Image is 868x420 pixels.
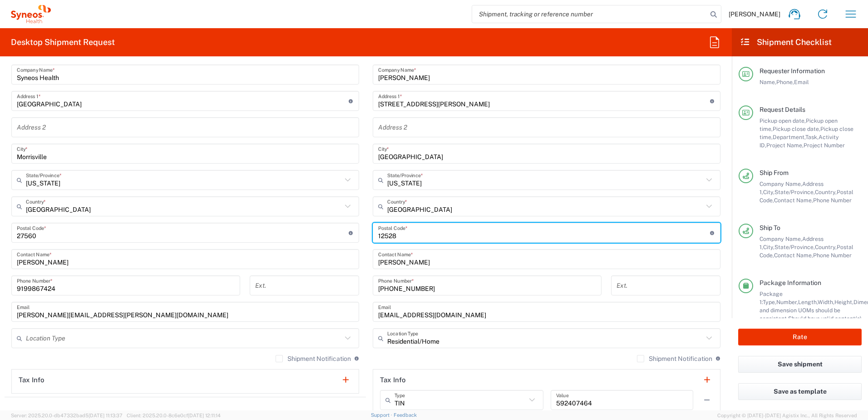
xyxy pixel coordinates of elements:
[19,375,44,385] h2: Tax Info
[11,37,115,48] h2: Desktop Shipment Request
[729,10,780,18] span: [PERSON_NAME]
[773,125,820,132] span: Pickup close date,
[276,355,351,362] label: Shipment Notification
[798,299,818,305] span: Length,
[813,197,852,204] span: Phone Number
[776,299,798,305] span: Number,
[738,356,862,373] button: Save shipment
[834,299,853,305] span: Height,
[759,180,802,187] span: Company Name,
[776,79,794,85] span: Phone,
[759,79,776,85] span: Name,
[89,413,123,418] span: [DATE] 11:13:37
[759,169,789,176] span: Ship From
[759,290,783,305] span: Package 1:
[763,244,774,250] span: City,
[759,224,780,231] span: Ship To
[763,299,776,305] span: Type,
[127,413,221,418] span: Client: 2025.20.0-8c6e0cf
[774,244,815,250] span: State/Province,
[717,411,857,420] span: Copyright © [DATE]-[DATE] Agistix Inc., All Rights Reserved
[818,299,834,305] span: Width,
[774,197,813,204] span: Contact Name,
[380,375,406,385] h2: Tax Info
[738,383,862,400] button: Save as template
[759,235,802,242] span: Company Name,
[637,355,712,362] label: Shipment Notification
[773,134,805,140] span: Department,
[815,244,837,250] span: Country,
[759,279,821,286] span: Package Information
[766,142,804,149] span: Project Name,
[794,79,809,85] span: Email
[394,412,417,418] a: Feedback
[11,413,123,418] span: Server: 2025.20.0-db47332bad5
[815,189,837,195] span: Country,
[759,106,805,113] span: Request Details
[804,142,845,149] span: Project Number
[763,189,774,195] span: City,
[371,412,394,418] a: Support
[472,5,707,23] input: Shipment, tracking or reference number
[788,315,862,322] span: Should have valid content(s)
[759,117,806,124] span: Pickup open date,
[188,413,221,418] span: [DATE] 12:11:14
[774,252,813,259] span: Contact Name,
[759,67,825,75] span: Requester Information
[774,189,815,195] span: State/Province,
[740,37,832,48] h2: Shipment Checklist
[813,252,852,259] span: Phone Number
[738,329,862,345] button: Rate
[805,134,819,140] span: Task,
